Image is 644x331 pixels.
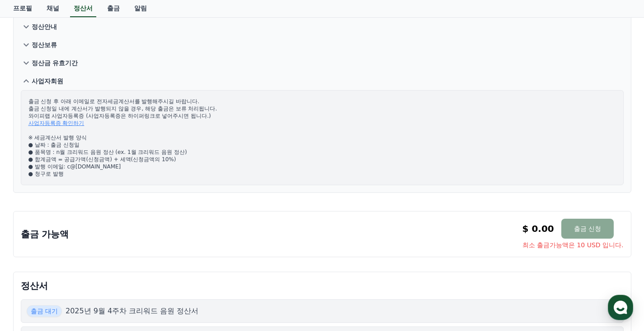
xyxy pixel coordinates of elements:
span: 출금 대기 [27,305,62,317]
a: 사업자등록증 확인하기 [28,120,85,126]
button: 정산안내 [21,18,624,36]
p: 사업자회원 [32,77,63,86]
span: 설정 [140,269,150,277]
button: 출금 대기 2025년 9월 4주차 크리워드 음원 정산서 [21,299,624,323]
button: 정산금 유효기간 [21,54,624,72]
p: 출금 신청 후 아래 이메일로 전자세금계산서를 발행해주시길 바랍니다. 출금 신청일 내에 계산서가 발행되지 않을 경우, 해당 출금은 보류 처리됩니다. 와이피랩 사업자등록증 (사업... [28,98,616,177]
p: $ 0.00 [522,222,554,235]
p: 2025년 9월 4주차 크리워드 음원 정산서 [66,306,199,317]
span: 최소 출금가능액은 10 USD 입니다. [522,240,624,249]
button: 정산보류 [21,36,624,54]
a: 홈 [3,256,60,278]
span: 대화 [83,270,94,277]
p: 정산보류 [32,40,57,49]
button: 출금 신청 [561,219,614,239]
p: 정산안내 [32,22,57,31]
p: 정산금 유효기간 [32,58,78,67]
button: 사업자회원 [21,72,624,90]
p: 출금 가능액 [21,228,69,240]
span: 홈 [28,269,34,277]
a: 설정 [117,256,174,278]
p: 정산서 [21,279,624,292]
a: 대화 [60,256,117,278]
